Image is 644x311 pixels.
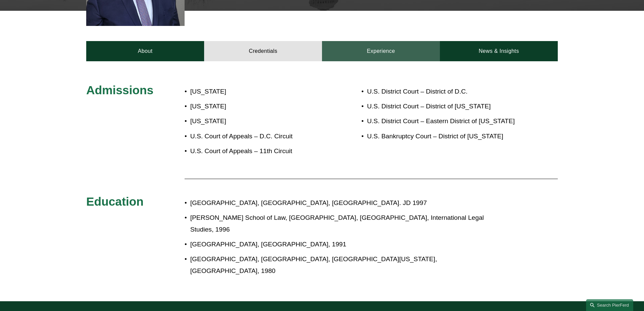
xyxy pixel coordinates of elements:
p: [US_STATE] [190,115,322,127]
a: Search this site [586,299,633,311]
p: U.S. Court of Appeals – D.C. Circuit [190,131,322,142]
a: News & Insights [440,41,558,61]
p: U.S. Court of Appeals – 11th Circuit [190,145,322,157]
a: Experience [322,41,440,61]
p: U.S. District Court – District of [US_STATE] [367,101,519,112]
p: U.S. District Court – Eastern District of [US_STATE] [367,115,519,127]
span: Education [86,195,143,208]
p: U.S. Bankruptcy Court – District of [US_STATE] [367,131,519,142]
a: About [86,41,204,61]
a: Credentials [204,41,322,61]
p: [GEOGRAPHIC_DATA], [GEOGRAPHIC_DATA], [GEOGRAPHIC_DATA]. JD 1997 [190,197,499,209]
p: [US_STATE] [190,86,322,98]
p: [PERSON_NAME] School of Law, [GEOGRAPHIC_DATA], [GEOGRAPHIC_DATA], International Legal Studies, 1996 [190,212,499,235]
p: [GEOGRAPHIC_DATA], [GEOGRAPHIC_DATA], 1991 [190,239,499,250]
p: U.S. District Court – District of D.C. [367,86,519,98]
p: [US_STATE] [190,101,322,112]
span: Admissions [86,83,153,97]
p: [GEOGRAPHIC_DATA], [GEOGRAPHIC_DATA], [GEOGRAPHIC_DATA][US_STATE], [GEOGRAPHIC_DATA], 1980 [190,253,499,277]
